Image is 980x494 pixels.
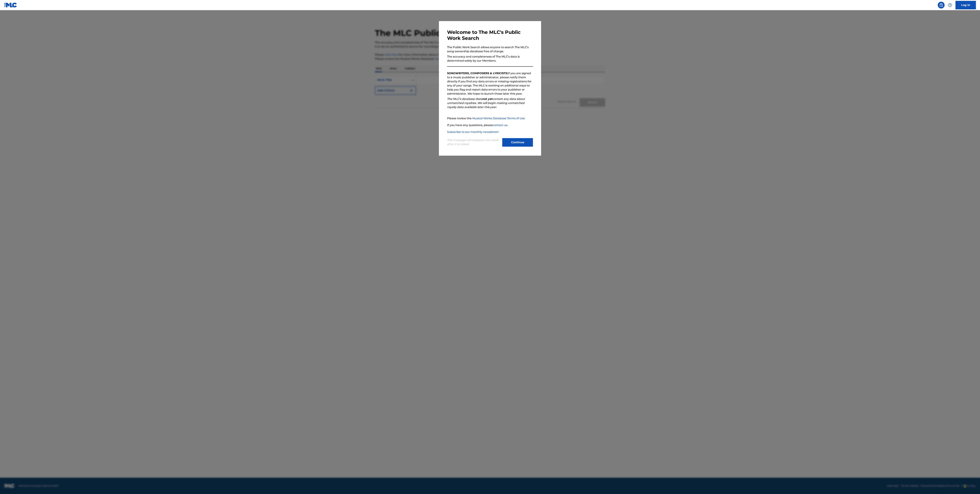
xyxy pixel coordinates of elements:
p: The Public Work Search allows anyone to search The MLC’s song ownership database free of charge. [447,45,533,53]
img: MLC Logo [4,3,17,7]
iframe: Chat Widget [963,478,980,494]
a: Musical Works Database Terms of Use [472,117,525,120]
div: Help [947,2,953,9]
p: If you are signed to a music publisher or administrator, please notify them directly if you find ... [447,71,533,96]
p: If you have any questions, please . [447,123,533,127]
a: Log In [955,1,976,9]
a: Subscribe to our monthly newsletter! [447,130,499,134]
h3: Welcome to The MLC's Public Work Search [447,29,533,41]
p: The accuracy and completeness of The MLC’s data is determined solely by our Members. [447,55,533,63]
strong: not yet [482,97,492,101]
strong: SONGWRITERS, COMPOSERS & LYRICISTS: [447,72,508,75]
img: help [948,3,952,7]
button: Continue [502,138,533,147]
p: This message will reappear one week after it is closed. [447,138,500,146]
em: The MLC’s database does contain any data about unmatched royalties. We will begin making unmatche... [447,97,525,109]
img: search [939,3,943,7]
a: Public Search [938,2,945,9]
a: contact us [493,123,507,127]
p: Please review the [447,116,533,120]
div: Drag [964,481,966,491]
